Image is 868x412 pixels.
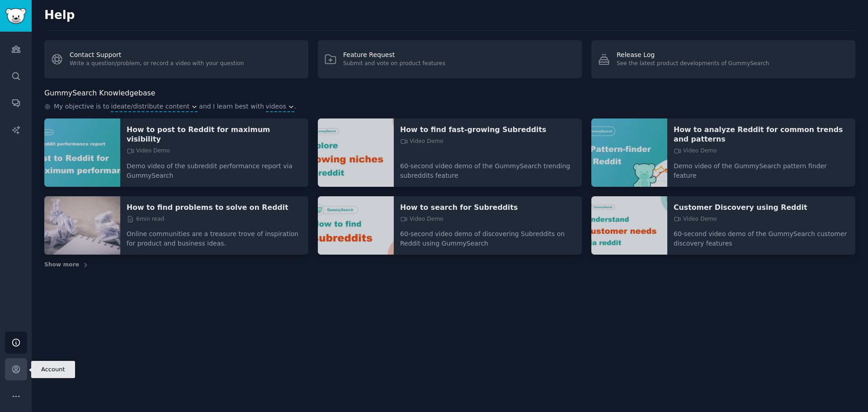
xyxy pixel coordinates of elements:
span: Video Demo [127,147,170,155]
p: Demo video of the subreddit performance report via GummySearch [127,155,302,180]
div: Feature Request [343,50,445,60]
a: Customer Discovery using Reddit [674,203,849,212]
img: GummySearch logo [5,8,26,24]
span: Show more [44,261,79,269]
p: 60-second video demo of discovering Subreddits on Reddit using GummySearch [400,223,576,248]
p: 60-second video demo of the GummySearch trending subreddits feature [400,155,576,180]
img: How to find problems to solve on Reddit [44,196,120,255]
a: How to find problems to solve on Reddit [127,203,302,212]
span: Video Demo [400,215,443,223]
button: ideate/distribute content [111,102,197,111]
a: Feature RequestSubmit and vote on product features [318,40,582,78]
div: Submit and vote on product features [343,60,445,68]
span: Video Demo [400,137,443,146]
span: 6 min read [127,215,164,223]
a: How to find fast-growing Subreddits [400,125,576,134]
a: How to analyze Reddit for common trends and patterns [674,125,849,144]
img: How to search for Subreddits [318,196,394,255]
button: videos [266,102,294,111]
p: Online communities are a treasure trove of inspiration for product and business ideas. [127,223,302,248]
h2: GummySearch Knowledgebase [44,88,155,99]
h2: Help [44,8,855,23]
img: Customer Discovery using Reddit [591,196,667,255]
p: 60-second video demo of the GummySearch customer discovery features [674,223,849,248]
div: . [44,102,855,112]
span: ideate/distribute content [111,102,189,111]
span: My objective is to [54,102,109,112]
a: How to search for Subreddits [400,203,576,212]
img: How to post to Reddit for maximum visibility [44,118,120,187]
p: Demo video of the GummySearch pattern finder feature [674,155,849,180]
span: Video Demo [674,147,717,155]
img: How to analyze Reddit for common trends and patterns [591,118,667,187]
div: See the latest product developments of GummySearch [617,60,769,68]
a: How to post to Reddit for maximum visibility [127,125,302,144]
div: Release Log [617,50,769,60]
span: and I learn best with [199,102,264,112]
img: How to find fast-growing Subreddits [318,118,394,187]
span: Video Demo [674,215,717,223]
a: Release LogSee the latest product developments of GummySearch [591,40,855,78]
a: Contact SupportWrite a question/problem, or record a video with your question [44,40,308,78]
span: videos [266,102,287,111]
